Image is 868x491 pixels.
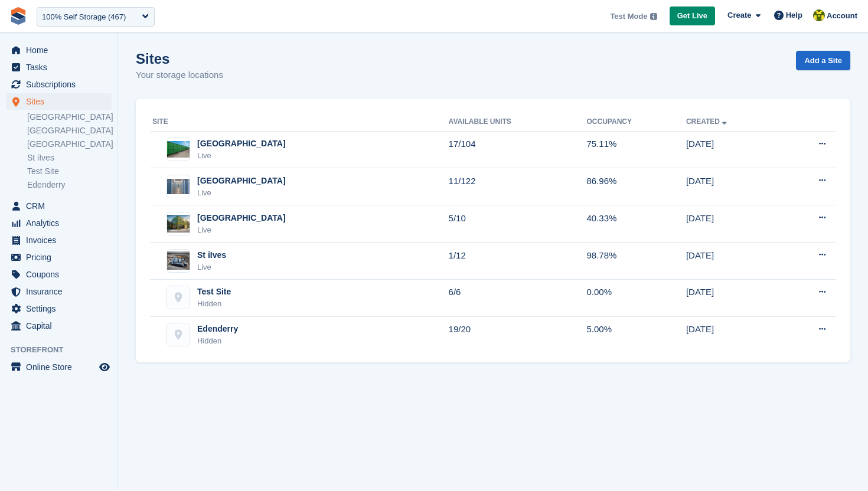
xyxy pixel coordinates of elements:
[26,59,97,76] span: Tasks
[686,205,781,243] td: [DATE]
[449,131,587,168] td: 17/104
[9,7,27,25] img: stora-icon-8386f47178a22dfd0bd8f6a31ec36ba5ce8667c1dd55bd0f319d3a0aa187defe.svg
[197,323,238,335] div: Edenderry
[167,179,190,194] img: Image of Leicester site
[26,300,97,317] span: Settings
[197,335,238,347] div: Hidden
[686,316,781,353] td: [DATE]
[6,215,112,231] a: menu
[6,198,112,214] a: menu
[27,166,112,177] a: Test Site
[197,286,231,298] div: Test Site
[11,344,118,356] span: Storefront
[827,10,857,22] span: Account
[677,10,707,22] span: Get Live
[6,283,112,300] a: menu
[796,51,850,70] a: Add a Site
[686,117,729,126] a: Created
[150,113,449,132] th: Site
[6,93,112,110] a: menu
[26,93,97,110] span: Sites
[197,224,286,236] div: Live
[167,141,190,158] img: Image of Nottingham site
[6,59,112,76] a: menu
[6,76,112,93] a: menu
[197,298,231,310] div: Hidden
[42,11,126,23] div: 100% Self Storage (467)
[197,212,286,224] div: [GEOGRAPHIC_DATA]
[449,168,587,205] td: 11/122
[197,138,286,150] div: [GEOGRAPHIC_DATA]
[650,13,657,20] img: icon-info-grey-7440780725fd019a000dd9b08b2336e03edf1995a4989e88bcd33f0948082b44.svg
[26,266,97,283] span: Coupons
[449,113,587,132] th: Available Units
[27,152,112,163] a: St iIves
[197,175,286,187] div: [GEOGRAPHIC_DATA]
[587,168,686,205] td: 86.96%
[27,139,112,150] a: [GEOGRAPHIC_DATA]
[167,251,190,269] img: Image of St iIves site
[449,243,587,280] td: 1/12
[686,131,781,168] td: [DATE]
[197,187,286,199] div: Live
[686,168,781,205] td: [DATE]
[26,215,97,231] span: Analytics
[26,317,97,334] span: Capital
[587,205,686,243] td: 40.33%
[26,76,97,93] span: Subscriptions
[26,359,97,375] span: Online Store
[587,243,686,280] td: 98.78%
[136,51,223,67] h1: Sites
[26,42,97,58] span: Home
[587,279,686,316] td: 0.00%
[6,359,112,375] a: menu
[587,131,686,168] td: 75.11%
[26,198,97,214] span: CRM
[6,317,112,334] a: menu
[27,179,112,191] a: Edenderry
[27,112,112,123] a: [GEOGRAPHIC_DATA]
[26,283,97,300] span: Insurance
[727,9,751,21] span: Create
[97,360,112,374] a: Preview store
[197,261,226,273] div: Live
[136,68,223,82] p: Your storage locations
[167,215,190,232] img: Image of Richmond Main site
[686,243,781,280] td: [DATE]
[449,205,587,243] td: 5/10
[26,249,97,266] span: Pricing
[6,300,112,317] a: menu
[786,9,802,21] span: Help
[610,11,647,22] span: Test Mode
[449,279,587,316] td: 6/6
[167,286,190,309] img: Test Site site image placeholder
[670,6,715,26] a: Get Live
[813,9,825,21] img: Rob Sweeney
[26,232,97,248] span: Invoices
[449,316,587,353] td: 19/20
[6,42,112,58] a: menu
[167,323,190,346] img: Edenderry site image placeholder
[6,249,112,266] a: menu
[27,125,112,136] a: [GEOGRAPHIC_DATA]
[587,113,686,132] th: Occupancy
[197,249,226,261] div: St iIves
[6,266,112,283] a: menu
[6,232,112,248] a: menu
[686,279,781,316] td: [DATE]
[197,150,286,162] div: Live
[587,316,686,353] td: 5.00%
